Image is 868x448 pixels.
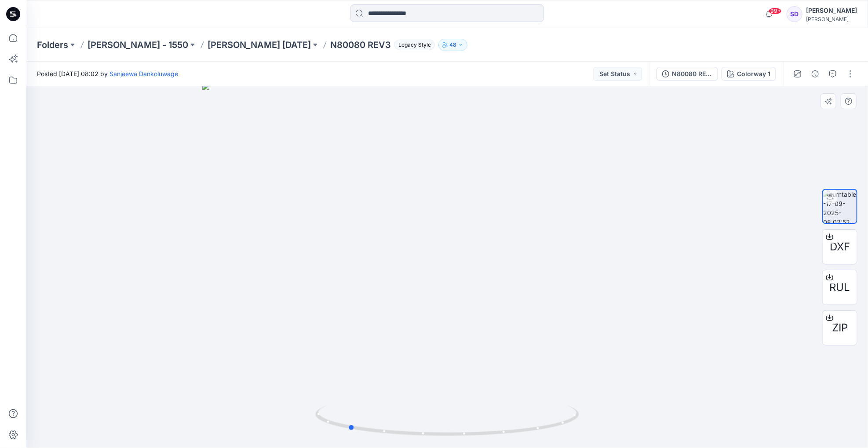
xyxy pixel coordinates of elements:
[37,69,178,78] span: Posted [DATE] 08:02 by
[830,279,850,295] span: RUL
[830,239,850,255] span: DXF
[722,67,776,81] button: Colorway 1
[394,40,435,50] span: Legacy Style
[672,69,712,79] div: N80080 REV3
[37,39,68,51] a: Folders
[391,39,435,51] button: Legacy Style
[808,67,822,81] button: Details
[202,83,693,448] img: eyJhbGciOiJIUzI1NiIsImtpZCI6IjAiLCJzbHQiOiJzZXMiLCJ0eXAiOiJKV1QifQ.eyJkYXRhIjp7InR5cGUiOiJzdG9yYW...
[806,16,857,22] div: [PERSON_NAME]
[449,40,456,50] p: 48
[737,69,770,79] div: Colorway 1
[88,39,188,51] a: [PERSON_NAME] - 1550
[438,39,467,51] button: 48
[109,70,178,77] a: Sanjeewa Dankoluwage
[656,67,718,81] button: N80080 REV3
[330,39,391,51] p: N80080 REV3
[787,6,802,22] div: SD
[823,190,857,223] img: turntable-17-09-2025-08:02:52
[208,39,311,51] a: [PERSON_NAME] [DATE]
[769,7,782,15] span: 99+
[832,320,848,336] span: ZIP
[806,5,857,16] div: [PERSON_NAME]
